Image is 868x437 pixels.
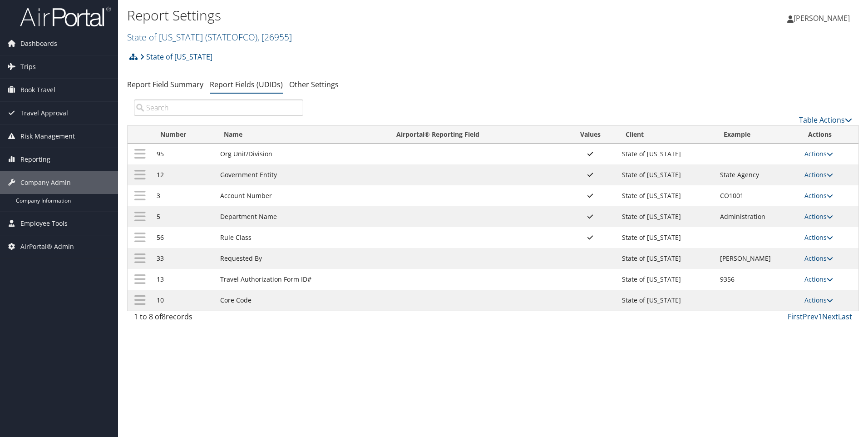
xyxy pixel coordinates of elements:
[804,296,833,304] a: Actions
[152,290,216,311] td: 10
[128,126,152,144] th: : activate to sort column ascending
[210,79,283,89] a: Report Fields (UDIDs)
[715,206,800,227] td: Administration
[617,206,716,227] td: State of [US_STATE]
[818,312,822,322] a: 1
[216,126,388,144] th: Name
[617,185,716,206] td: State of [US_STATE]
[800,126,858,144] th: Actions
[617,144,716,164] td: State of [US_STATE]
[804,275,833,283] a: Actions
[715,185,800,206] td: CO1001
[216,144,388,164] td: Org Unit/Division
[20,125,75,148] span: Risk Management
[127,79,203,89] a: Report Field Summary
[205,31,257,43] span: ( STATEOFCO )
[152,164,216,185] td: 12
[152,269,216,290] td: 13
[216,269,388,290] td: Travel Authorization Form ID#
[788,312,803,322] a: First
[804,212,833,221] a: Actions
[134,99,303,116] input: Search
[617,227,716,248] td: State of [US_STATE]
[20,171,71,194] span: Company Admin
[216,227,388,248] td: Rule Class
[140,48,212,66] a: State of [US_STATE]
[152,144,216,164] td: 95
[804,170,833,179] a: Actions
[20,55,36,78] span: Trips
[152,206,216,227] td: 5
[804,149,833,158] a: Actions
[20,148,50,171] span: Reporting
[787,5,859,32] a: [PERSON_NAME]
[803,312,818,322] a: Prev
[794,13,850,23] span: [PERSON_NAME]
[20,32,57,55] span: Dashboards
[804,191,833,200] a: Actions
[715,269,800,290] td: 9356
[822,312,838,322] a: Next
[216,164,388,185] td: Government Entity
[152,227,216,248] td: 56
[134,311,303,327] div: 1 to 8 of records
[563,126,617,144] th: Values
[617,126,716,144] th: Client
[152,126,216,144] th: Number
[20,212,68,235] span: Employee Tools
[617,248,716,269] td: State of [US_STATE]
[216,290,388,311] td: Core Code
[289,79,339,89] a: Other Settings
[715,248,800,269] td: [PERSON_NAME]
[804,233,833,242] a: Actions
[617,269,716,290] td: State of [US_STATE]
[152,185,216,206] td: 3
[20,6,111,27] img: airportal-logo.png
[257,31,292,43] span: , [ 26955 ]
[216,185,388,206] td: Account Number
[804,254,833,263] a: Actions
[127,31,292,43] a: State of [US_STATE]
[799,115,852,125] a: Table Actions
[20,79,55,101] span: Book Travel
[20,235,74,258] span: AirPortal® Admin
[127,6,615,25] h1: Report Settings
[216,248,388,269] td: Requested By
[216,206,388,227] td: Department Name
[617,164,716,185] td: State of [US_STATE]
[388,126,564,144] th: Airportal&reg; Reporting Field
[838,312,852,322] a: Last
[152,248,216,269] td: 33
[617,290,716,311] td: State of [US_STATE]
[715,164,800,185] td: State Agency
[715,126,800,144] th: Example
[162,312,166,322] span: 8
[20,102,68,124] span: Travel Approval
